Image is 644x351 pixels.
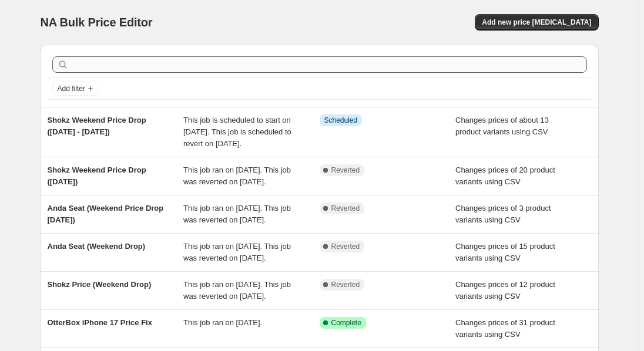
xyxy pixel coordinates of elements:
span: This job ran on [DATE]. This job was reverted on [DATE]. [183,166,291,186]
span: This job ran on [DATE]. This job was reverted on [DATE]. [183,242,291,262]
span: This job ran on [DATE]. This job was reverted on [DATE]. [183,204,291,224]
span: This job ran on [DATE]. This job was reverted on [DATE]. [183,280,291,301]
span: Reverted [331,280,360,289]
span: Changes prices of 15 product variants using CSV [455,242,555,262]
span: Complete [331,318,361,328]
span: Reverted [331,204,360,213]
button: Add new price [MEDICAL_DATA] [475,14,598,31]
span: Changes prices of about 13 product variants using CSV [455,116,549,136]
span: Changes prices of 31 product variants using CSV [455,318,555,339]
span: OtterBox iPhone 17 Price Fix [48,318,152,327]
span: Add new price [MEDICAL_DATA] [482,18,591,27]
span: Add filter [58,84,85,93]
span: Reverted [331,166,360,175]
span: Shokz Weekend Price Drop ([DATE] - [DATE]) [48,116,146,136]
span: Anda Seat (Weekend Price Drop [DATE]) [48,204,164,224]
button: Add filter [52,82,99,96]
span: Changes prices of 3 product variants using CSV [455,204,551,224]
span: NA Bulk Price Editor [41,16,153,29]
span: This job ran on [DATE]. [183,318,262,327]
span: Shokz Weekend Price Drop ([DATE]) [48,166,146,186]
span: Changes prices of 12 product variants using CSV [455,280,555,301]
span: Anda Seat (Weekend Drop) [48,242,146,251]
span: This job is scheduled to start on [DATE]. This job is scheduled to revert on [DATE]. [183,116,291,148]
span: Changes prices of 20 product variants using CSV [455,166,555,186]
span: Reverted [331,242,360,251]
span: Shokz Price (Weekend Drop) [48,280,152,289]
span: Scheduled [324,116,358,125]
